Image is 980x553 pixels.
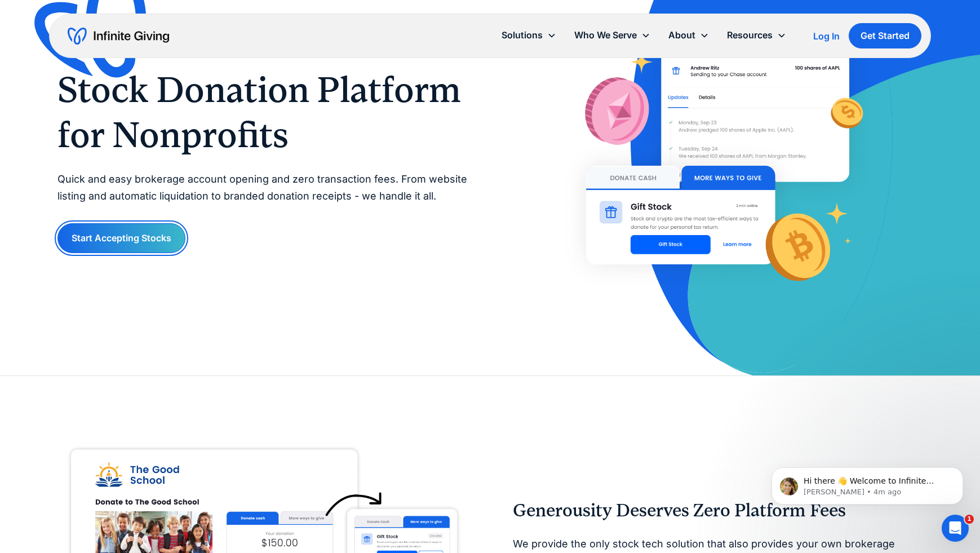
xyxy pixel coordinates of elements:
[502,28,543,43] div: Solutions
[57,67,468,157] h1: Stock Donation Platform for Nonprofits
[813,29,840,43] a: Log In
[813,32,840,41] div: Log In
[565,23,659,47] div: Who We Serve
[561,8,875,312] img: With Infinite Giving’s stock donation platform, it’s easy for donors to give stock to your nonpro...
[57,171,468,205] p: Quick and easy brokerage account opening and zero transaction fees. From website listing and auto...
[965,515,974,524] span: 1
[513,500,923,521] h2: Generousity Deserves Zero Platform Fees
[755,444,980,523] iframe: Intercom notifications message
[727,28,773,43] div: Resources
[942,515,969,542] iframe: Intercom live chat
[668,28,695,43] div: About
[659,23,718,47] div: About
[57,223,185,253] a: Start Accepting Stocks
[574,28,637,43] div: Who We Serve
[849,23,921,48] a: Get Started
[718,23,795,47] div: Resources
[68,27,169,45] a: home
[493,23,565,47] div: Solutions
